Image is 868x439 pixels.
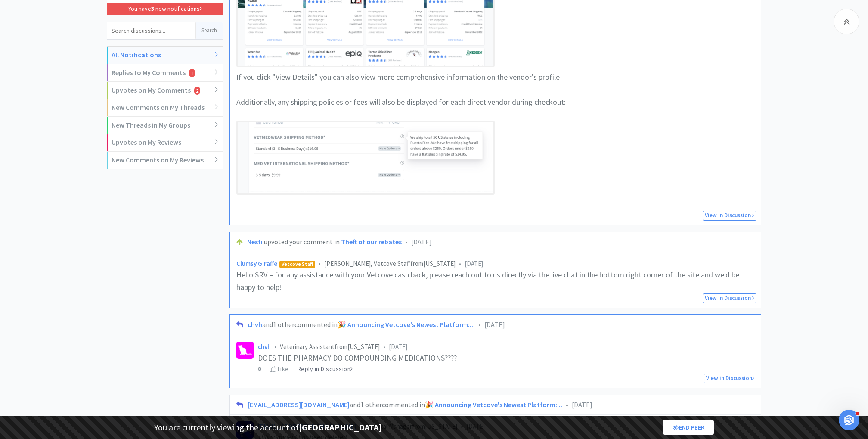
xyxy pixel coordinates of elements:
div: and commented in [230,315,761,335]
span: • [383,342,385,351]
div: Upvotes on My Reviews [107,134,223,152]
a: Nesti [247,237,263,246]
div: [PERSON_NAME], Vetcove Staff from [US_STATE] [236,258,754,269]
span: If you click "View Details" you can also view more comprehensive information on the vendor's prof... [236,72,562,82]
div: New Threads in My Groups [107,117,223,134]
a: 🎉 Announcing Vetcove's Newest Platform:... [425,400,562,409]
i: 2 [194,87,200,95]
span: • [319,259,321,268]
span: • [478,320,481,329]
strong: [GEOGRAPHIC_DATA] [299,422,381,433]
span: Hello SRV – for any assistance with your Vetcove cash back, please reach out to us directly via t... [236,270,741,292]
div: Veterinary Assistant from [US_STATE] [258,342,754,352]
div: Like [270,364,289,374]
span: • [566,400,568,409]
a: View in Discussion [704,374,756,383]
a: You have3 new notifications [107,3,223,15]
i: 1 [189,69,195,77]
span: Additionally, any shipping policies or fees will also be displayed for each direct vendor during ... [236,97,566,107]
strong: 0 [258,365,261,373]
span: DOES THE PHARMACY DO COMPOUNDING MEDICATIONS???? [258,353,457,363]
a: View in Discussion [703,293,756,303]
div: upvoted your comment in [230,232,761,252]
div: New Comments on My Threads [107,99,223,117]
a: 🎉 Announcing Vetcove's Newest Platform:... [338,320,475,329]
iframe: Intercom live chat [839,410,859,430]
a: View in Discussion [703,211,756,221]
strong: 3 [151,5,154,12]
a: [EMAIL_ADDRESS][DOMAIN_NAME] [248,400,350,409]
span: • [405,237,408,246]
div: Replies to My Comments [107,64,223,82]
span: [DATE] [484,320,505,329]
span: • [459,259,461,268]
span: 1 other [273,320,294,329]
div: New Comments on My Reviews [107,152,223,169]
span: [DATE] [411,237,432,246]
img: Screenshot%202025-10-01%20at%2012-1759337328.png [236,121,495,195]
a: End Peek [663,420,714,435]
a: Theft of our rebates [341,237,402,246]
a: Reply in Discussion [298,364,353,374]
p: You are currently viewing the account of [154,420,381,434]
span: [DATE] [465,259,483,268]
span: [DATE] [389,342,407,351]
span: • [274,342,276,351]
div: All Notifications [107,47,223,64]
span: [DATE] [572,400,592,409]
a: chvh [258,342,271,351]
input: Search discussions... [107,22,195,39]
a: chvh [248,320,262,329]
span: 1 other [360,400,382,409]
button: Search [195,22,223,39]
div: and commented in [230,395,761,415]
div: Upvotes on My Comments [107,82,223,100]
a: Clumsy Giraffe [236,259,277,268]
span: Vetcove Staff [280,261,315,267]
